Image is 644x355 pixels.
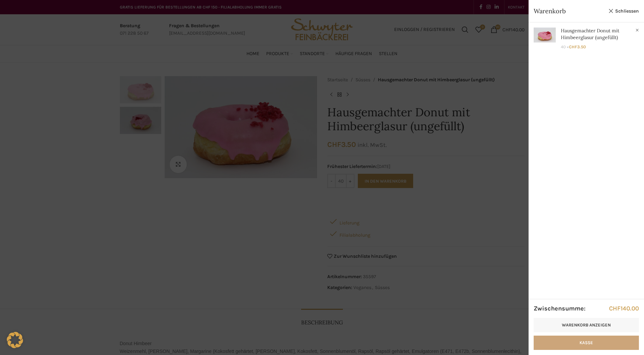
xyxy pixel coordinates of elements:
a: Schliessen [608,7,639,15]
span: Warenkorb [534,7,605,15]
strong: Zwischensumme: [534,304,586,313]
a: Kasse [534,336,639,350]
a: Anzeigen [529,22,644,52]
span: CHF [609,305,621,312]
a: Warenkorb anzeigen [534,318,639,332]
a: Hausgemachter Donut mit Himbeerglasur (ungefüllt) aus dem Warenkorb entfernen [634,27,641,34]
bdi: 140.00 [609,305,639,312]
